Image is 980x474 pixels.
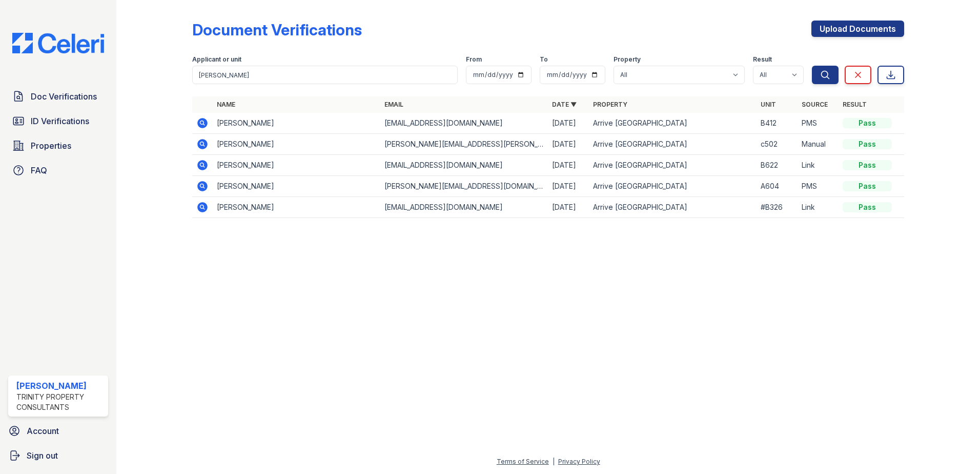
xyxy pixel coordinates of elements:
[798,113,839,134] td: PMS
[843,160,892,170] div: Pass
[540,55,548,64] label: To
[8,160,108,181] a: FAQ
[213,197,380,218] td: [PERSON_NAME]
[589,155,757,176] td: Arrive [GEOGRAPHIC_DATA]
[192,55,241,64] label: Applicant or unit
[548,155,589,176] td: [DATE]
[31,90,97,103] span: Doc Verifications
[466,55,482,64] label: From
[192,66,458,84] input: Search by name, email, or unit number
[548,113,589,134] td: [DATE]
[757,134,798,155] td: c502
[589,176,757,197] td: Arrive [GEOGRAPHIC_DATA]
[213,155,380,176] td: [PERSON_NAME]
[843,101,867,108] a: Result
[31,140,71,152] span: Properties
[589,197,757,218] td: Arrive [GEOGRAPHIC_DATA]
[843,181,892,191] div: Pass
[548,197,589,218] td: [DATE]
[380,197,548,218] td: [EMAIL_ADDRESS][DOMAIN_NAME]
[614,55,641,64] label: Property
[798,134,839,155] td: Manual
[757,176,798,197] td: A604
[4,445,112,466] a: Sign out
[380,155,548,176] td: [EMAIL_ADDRESS][DOMAIN_NAME]
[798,155,839,176] td: Link
[213,134,380,155] td: [PERSON_NAME]
[798,197,839,218] td: Link
[843,202,892,212] div: Pass
[380,134,548,155] td: [PERSON_NAME][EMAIL_ADDRESS][PERSON_NAME][DOMAIN_NAME]
[31,164,47,176] span: FAQ
[757,197,798,218] td: #B326
[16,392,104,412] div: Trinity Property Consultants
[593,101,627,108] a: Property
[843,118,892,128] div: Pass
[757,155,798,176] td: B622
[16,380,104,392] div: [PERSON_NAME]
[8,111,108,131] a: ID Verifications
[753,55,772,64] label: Result
[213,176,380,197] td: [PERSON_NAME]
[553,458,555,465] div: |
[8,135,108,156] a: Properties
[192,21,362,39] div: Document Verifications
[27,425,59,437] span: Account
[548,176,589,197] td: [DATE]
[589,134,757,155] td: Arrive [GEOGRAPHIC_DATA]
[802,101,828,108] a: Source
[558,458,600,465] a: Privacy Policy
[384,101,403,108] a: Email
[4,421,112,441] a: Account
[497,458,549,465] a: Terms of Service
[27,449,58,462] span: Sign out
[380,176,548,197] td: [PERSON_NAME][EMAIL_ADDRESS][DOMAIN_NAME]
[552,101,577,108] a: Date ▼
[761,101,776,108] a: Unit
[31,115,89,127] span: ID Verifications
[217,101,235,108] a: Name
[589,113,757,134] td: Arrive [GEOGRAPHIC_DATA]
[798,176,839,197] td: PMS
[213,113,380,134] td: [PERSON_NAME]
[548,134,589,155] td: [DATE]
[8,86,108,107] a: Doc Verifications
[380,113,548,134] td: [EMAIL_ADDRESS][DOMAIN_NAME]
[811,21,904,37] a: Upload Documents
[757,113,798,134] td: B412
[4,33,112,53] img: CE_Logo_Blue-a8612792a0a2168367f1c8372b55b34899dd931a85d93a1a3d3e32e68fde9ad4.png
[843,139,892,149] div: Pass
